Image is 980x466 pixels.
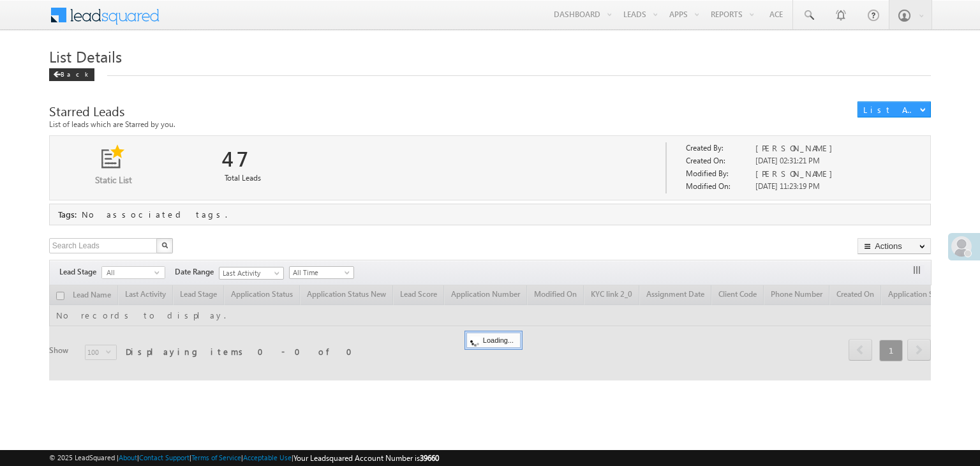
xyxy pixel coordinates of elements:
[58,209,77,220] span: Tags:
[686,155,750,168] div: Created On:
[225,173,261,183] span: Total Leads
[102,267,154,278] span: All
[219,141,267,172] div: 47
[49,101,780,119] div: Starred Leads
[49,452,439,464] span: © 2025 LeadSquared | | | | |
[420,453,439,463] span: 39660
[219,267,284,280] a: Last Activity
[154,269,165,275] span: select
[49,68,101,79] a: Back
[139,453,189,462] a: Contact Support
[466,333,521,348] div: Loading...
[686,168,750,181] div: Modified By:
[857,101,931,117] button: List Actions
[82,209,227,220] span: No associated tags.
[293,453,439,463] span: Your Leadsquared Account Number is
[755,181,889,193] div: [DATE] 11:23:19 PM
[49,68,94,81] div: Back
[161,242,168,248] img: Search
[175,266,219,278] span: Date Range
[243,453,292,462] a: Acceptable Use
[755,142,839,153] span: [PERSON_NAME]
[686,181,750,193] div: Modified On:
[119,453,137,462] a: About
[191,453,241,462] a: Terms of Service
[49,119,429,129] div: List of leads which are Starred by you.
[755,155,889,168] div: [DATE] 02:31:21 PM
[289,266,354,279] a: All Time
[755,168,839,179] span: [PERSON_NAME]
[857,238,931,254] button: Actions
[219,267,280,279] span: Last Activity
[49,46,122,66] span: List Details
[686,142,750,155] div: Created By:
[863,104,917,116] div: List Actions
[50,174,178,186] p: Static List
[59,266,101,278] span: Lead Stage
[290,267,350,278] span: All Time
